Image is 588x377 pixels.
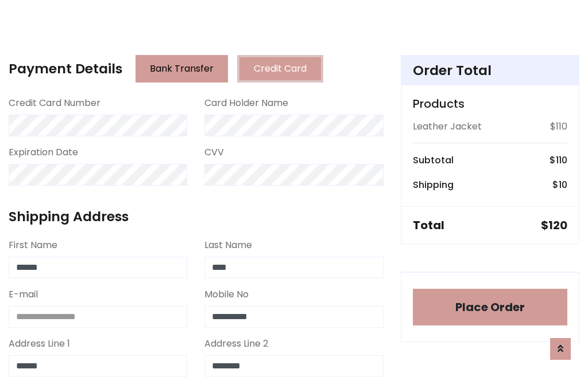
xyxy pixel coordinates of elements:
[413,120,482,133] p: Leather Jacket
[413,97,567,111] h5: Products
[548,217,567,233] span: 120
[413,62,567,78] h4: Order Total
[136,55,228,83] button: Bank Transfer
[204,238,252,252] label: Last Name
[204,96,288,110] label: Card Holder Name
[9,61,122,77] h4: Payment Details
[204,337,268,351] label: Address Line 2
[9,96,100,110] label: Credit Card Number
[413,179,454,190] h6: Shipping
[550,155,567,166] h6: $
[541,218,567,232] h5: $
[9,288,38,301] label: E-mail
[9,209,384,225] h4: Shipping Address
[413,218,444,232] h5: Total
[556,154,567,167] span: 110
[237,55,323,83] button: Credit Card
[9,146,78,159] label: Expiration Date
[550,120,567,133] p: $110
[9,238,57,252] label: First Name
[559,178,567,191] span: 10
[413,289,567,325] button: Place Order
[9,337,70,351] label: Address Line 1
[552,179,567,190] h6: $
[413,155,454,166] h6: Subtotal
[204,288,249,301] label: Mobile No
[204,146,224,159] label: CVV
